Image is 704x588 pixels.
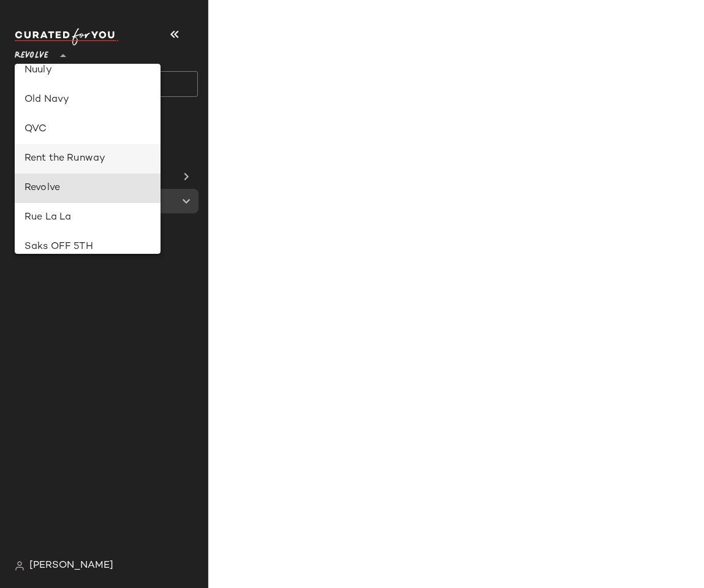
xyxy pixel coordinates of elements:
[15,28,119,45] img: cfy_white_logo.C9jOOHJF.svg
[25,122,151,137] div: QVC
[15,561,25,571] img: svg%3e
[15,42,48,64] span: Revolve
[25,240,151,254] div: Saks OFF 5TH
[29,559,113,573] span: [PERSON_NAME]
[25,151,151,166] div: Rent the Runway
[25,63,151,78] div: Nuuly
[15,64,161,254] div: undefined-list
[25,93,151,107] div: Old Navy
[25,210,151,225] div: Rue La La
[25,181,151,196] div: Revolve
